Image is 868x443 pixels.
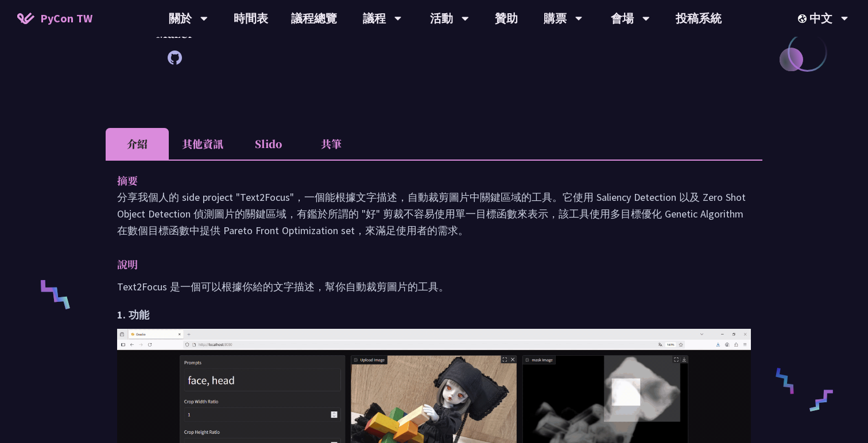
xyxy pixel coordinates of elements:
p: 分享我個人的 side project "Text2Focus"，一個能根據文字描述，自動裁剪圖片中關鍵區域的工具。它使用 Saliency Detection 以及 Zero Shot Obj... [117,189,751,239]
img: Home icon of PyCon TW 2025 [17,13,34,24]
p: Text2Focus 是一個可以根據你給的文字描述，幫你自動裁剪圖片的工具。 [117,278,751,295]
a: PyCon TW [6,4,104,33]
img: Locale Icon [798,14,809,23]
li: 共筆 [300,128,363,160]
li: 其他資訊 [169,128,237,160]
h2: 1. 功能 [117,306,751,323]
li: 介紹 [106,128,169,160]
span: PyCon TW [40,10,92,27]
p: 說明 [117,256,728,273]
li: Slido [237,128,300,160]
p: 摘要 [117,172,728,189]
